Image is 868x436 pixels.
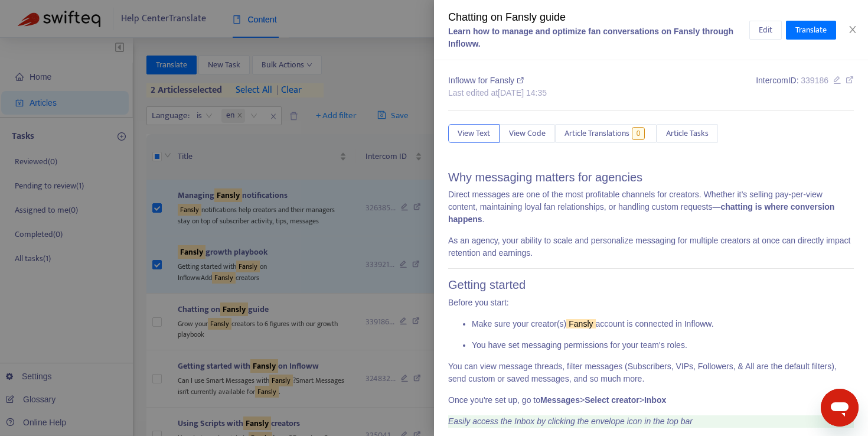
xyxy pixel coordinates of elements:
span: 339186 [801,76,828,85]
div: Chatting on Fansly guide [448,9,749,25]
p: Direct messages are one of the most profitable channels for creators. Whether it’s selling pay-pe... [448,188,854,226]
button: Translate [786,21,836,40]
p: Before you start: [448,297,854,309]
b: Select creator [585,395,639,405]
iframe: Button to launch messaging window [821,389,859,427]
span: Article Translations [564,127,629,140]
span: View Code [509,127,546,140]
span: Infloww for Fansly [448,76,524,85]
p: You can view message threads, filter messages (Subscribers, VIPs, Followers, & All are the defaul... [448,360,854,385]
button: View Code [500,124,555,143]
p: Make sure your creator(s) account is connected in Infloww. [472,318,854,330]
div: Intercom ID: [756,74,854,99]
h2: Getting started [448,278,854,292]
p: As an agency, your ability to scale and personalize messaging for multiple creators at once can d... [448,235,854,259]
sqkw: Fansly [566,319,595,328]
b: Inbox [644,395,666,405]
h2: Why messaging matters for agencies [448,170,854,184]
button: Article Tasks [657,124,718,143]
span: close [848,25,857,34]
span: Translate [795,24,827,37]
button: Edit [749,21,782,40]
i: Easily access the Inbox by clicking the envelope icon in the top bar [448,417,693,426]
p: You have set messaging permissions for your team's roles. [472,339,854,352]
button: Article Translations0 [555,124,657,143]
p: Once you're set up, go to > > [448,394,854,406]
span: View Text [458,127,490,140]
div: Last edited at [DATE] 14:35 [448,87,547,99]
span: Article Tasks [666,127,709,140]
button: Close [844,24,861,35]
div: Learn how to manage and optimize fan conversations on Fansly through Infloww. [448,25,749,50]
span: 0 [632,127,645,140]
span: Edit [759,24,772,37]
b: Messages [540,395,580,405]
button: View Text [448,124,500,143]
